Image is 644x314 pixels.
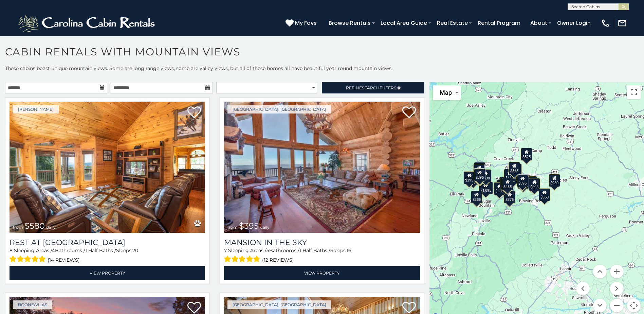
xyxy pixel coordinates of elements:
[526,176,537,189] div: $315
[610,282,624,295] button: Move right
[474,17,524,29] a: Rental Program
[347,247,351,254] span: 16
[325,17,374,29] a: Browse Rentals
[227,300,331,309] a: [GEOGRAPHIC_DATA], [GEOGRAPHIC_DATA]
[510,163,522,176] div: $349
[402,106,416,120] a: Add to favorites
[474,169,485,181] div: $395
[610,265,624,278] button: Zoom in
[377,17,430,29] a: Local Area Guide
[517,174,528,187] div: $395
[260,225,270,230] span: daily
[610,299,624,312] button: Zoom out
[593,265,607,278] button: Move up
[10,247,205,264] div: Sleeping Areas / Bathrooms / Sleeps:
[52,247,55,254] span: 4
[17,13,158,33] img: White-1-2.png
[601,18,610,28] img: phone-regular-white.png
[627,299,641,312] button: Map camera controls
[529,178,540,191] div: $695
[132,247,138,254] span: 20
[618,18,627,28] img: mail-regular-white.png
[13,225,23,230] span: from
[10,102,205,233] img: Rest at Mountain Crest
[10,238,205,247] h3: Rest at Mountain Crest
[500,176,511,189] div: $400
[24,221,45,231] span: $580
[10,102,205,233] a: Rest at Mountain Crest from $580 daily
[224,102,420,233] img: Mansion In The Sky
[224,102,420,233] a: Mansion In The Sky from $395 daily
[502,178,513,191] div: $485
[346,85,396,90] span: Refine Filters
[474,162,485,175] div: $325
[521,148,532,161] div: $525
[463,171,475,184] div: $295
[10,247,13,254] span: 8
[362,85,380,90] span: Search
[10,266,205,280] a: View Property
[554,17,594,29] a: Owner Login
[48,256,80,264] span: (14 reviews)
[576,282,590,295] button: Move left
[13,105,59,114] a: [PERSON_NAME]
[224,247,420,264] div: Sleeping Areas / Bathrooms / Sleeps:
[434,17,471,29] a: Real Estate
[479,181,493,194] div: $1,095
[527,17,551,29] a: About
[224,238,420,247] a: Mansion In The Sky
[593,299,607,312] button: Move down
[299,247,330,254] span: 1 Half Baths /
[440,89,452,96] span: Map
[227,225,238,230] span: from
[187,106,201,120] a: Add to favorites
[509,162,520,175] div: $565
[504,191,515,204] div: $375
[239,221,259,231] span: $395
[227,105,331,114] a: [GEOGRAPHIC_DATA], [GEOGRAPHIC_DATA]
[322,82,424,93] a: RefineSearchFilters
[224,266,420,280] a: View Property
[286,19,318,28] a: My Favs
[224,247,227,254] span: 7
[473,164,485,177] div: $310
[46,225,56,230] span: daily
[539,188,550,201] div: $350
[471,191,482,204] div: $355
[480,169,491,182] div: $430
[13,300,52,309] a: Boone/Vilas
[10,238,205,247] a: Rest at [GEOGRAPHIC_DATA]
[295,19,317,27] span: My Favs
[433,85,461,100] button: Change map style
[266,247,269,254] span: 5
[262,256,294,264] span: (12 reviews)
[85,247,116,254] span: 1 Half Baths /
[504,169,515,182] div: $410
[494,182,505,195] div: $330
[627,85,641,99] button: Toggle fullscreen view
[549,174,560,187] div: $930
